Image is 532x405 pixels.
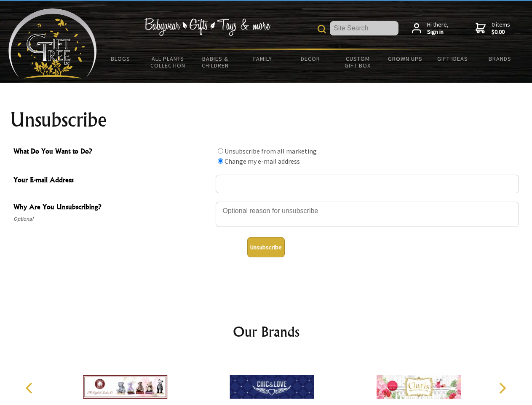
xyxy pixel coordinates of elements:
[216,202,519,227] textarea: Why Are You Unsubscribing?
[334,50,382,74] a: Custom Gift Box
[17,321,516,342] h2: Our Brands
[13,146,211,158] span: What Do You Want to Do?
[476,21,510,36] a: 0 items$0.00
[492,28,510,36] strong: $0.00
[492,21,510,36] span: 0 items
[286,50,334,67] a: Decor
[192,50,239,74] a: Babies & Children
[13,202,211,214] span: Why Are You Unsubscribing?
[144,18,270,36] img: Babywear - Gifts - Toys & more
[476,50,524,67] a: Brands
[247,237,285,257] button: Unsubscribe
[427,28,449,36] strong: Sign in
[429,50,476,67] a: Gift Ideas
[218,148,223,154] input: What Do You Want to Do?
[225,157,300,165] label: Change my e-mail address
[493,379,511,397] button: Next
[225,147,317,155] label: Unsubscribe from all marketing
[218,158,223,164] input: What Do You Want to Do?
[412,21,449,36] a: Hi there,Sign in
[330,21,398,35] input: Site Search
[13,175,211,187] span: Your E-mail Address
[239,50,287,67] a: Family
[427,21,449,36] span: Hi there,
[13,214,211,224] span: Optional
[21,379,40,397] button: Previous
[97,50,144,67] a: BLOGS
[10,110,522,130] h1: Unsubscribe
[216,175,519,193] input: Your E-mail Address
[8,8,97,78] img: Babyware - Gifts - Toys and more...
[144,50,192,74] a: All Plants Collection
[381,50,429,67] a: Grown Ups
[318,25,326,33] img: product search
